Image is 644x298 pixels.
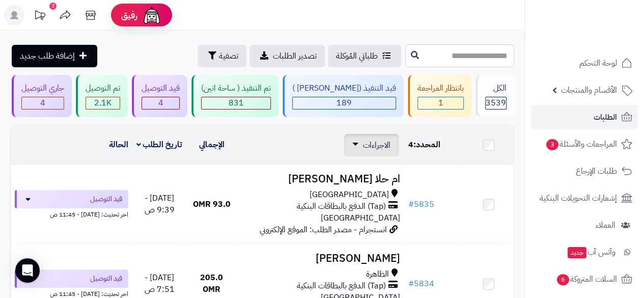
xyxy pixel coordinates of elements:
[130,75,189,117] a: قيد التوصيل 4
[531,105,638,129] a: الطلبات
[121,9,137,21] span: رفيق
[15,208,128,219] div: اخر تحديث: [DATE] - 11:45 ص
[49,3,57,10] div: 7
[531,213,638,237] a: العملاء
[352,139,390,151] a: الاجراءات
[408,139,459,151] div: المحدد:
[363,139,390,151] span: الاجراءات
[20,50,75,62] span: إضافة طلب جديد
[136,139,183,151] a: تاريخ الطلب
[594,110,617,124] span: الطلبات
[12,45,97,67] a: إضافة طلب جديد
[576,164,617,178] span: طلبات الإرجاع
[557,274,569,285] span: 6
[596,218,615,232] span: العملاء
[406,75,473,117] a: بانتظار المراجعة 1
[531,267,638,291] a: السلات المتروكة6
[145,192,175,216] span: [DATE] - 9:39 ص
[189,75,281,117] a: تم التنفيذ ( ساحة اتين) 831
[199,139,225,151] a: الإجمالي
[158,97,163,109] span: 4
[27,5,52,28] a: تحديثات المنصة
[74,75,130,117] a: تم التوصيل 2.1K
[545,137,617,151] span: المراجعات والأسئلة
[241,173,400,185] h3: ام حلا [PERSON_NAME]
[531,159,638,183] a: طلبات الإرجاع
[109,139,128,151] a: الحالة
[567,245,615,259] span: وآتس آب
[142,5,162,25] img: ai-face.png
[310,189,389,201] span: [GEOGRAPHIC_DATA]
[229,97,244,109] span: 831
[546,139,558,150] span: 3
[202,97,270,109] div: 831
[86,83,120,94] div: تم التوصيل
[40,97,45,109] span: 4
[337,97,352,109] span: 189
[142,97,179,109] div: 4
[486,97,506,109] span: 3539
[193,198,231,210] span: 93.0 OMR
[142,83,180,94] div: قيد التوصيل
[297,201,386,212] span: (Tap) الدفع بالبطاقات البنكية
[408,198,434,210] a: #5835
[321,212,400,224] span: [GEOGRAPHIC_DATA]
[336,50,378,62] span: طلباتي المُوكلة
[200,272,223,295] span: 205.0 OMR
[260,224,387,236] span: انستجرام - مصدر الطلب: الموقع الإلكتروني
[366,268,389,280] span: الظاهرة
[15,258,40,283] div: Open Intercom Messenger
[273,50,317,62] span: تصدير الطلبات
[561,83,617,97] span: الأقسام والمنتجات
[485,83,507,94] div: الكل
[556,272,617,286] span: السلات المتروكة
[568,247,586,258] span: جديد
[531,186,638,210] a: إشعارات التحويلات البنكية
[418,97,463,109] div: 1
[408,278,434,290] a: #5834
[249,45,325,67] a: تصدير الطلبات
[21,83,64,94] div: جاري التوصيل
[198,45,246,67] button: تصفية
[417,83,464,94] div: بانتظار المراجعة
[408,139,413,151] span: 4
[241,253,400,264] h3: [PERSON_NAME]
[328,45,401,67] a: طلباتي المُوكلة
[531,240,638,264] a: وآتس آبجديد
[575,26,634,47] img: logo-2.png
[408,278,414,290] span: #
[90,194,122,204] span: قيد التوصيل
[579,56,617,70] span: لوحة التحكم
[408,198,414,210] span: #
[219,50,238,62] span: تصفية
[90,274,122,284] span: قيد التوصيل
[281,75,406,117] a: قيد التنفيذ ([PERSON_NAME] ) 189
[201,83,271,94] div: تم التنفيذ ( ساحة اتين)
[473,75,516,117] a: الكل3539
[22,97,64,109] div: 4
[94,97,111,109] span: 2.1K
[292,83,396,94] div: قيد التنفيذ ([PERSON_NAME] )
[540,191,617,205] span: إشعارات التحويلات البنكية
[145,272,175,295] span: [DATE] - 7:51 ص
[438,97,443,109] span: 1
[531,51,638,75] a: لوحة التحكم
[293,97,396,109] div: 189
[10,75,74,117] a: جاري التوصيل 4
[86,97,120,109] div: 2061
[297,280,386,292] span: (Tap) الدفع بالبطاقات البنكية
[531,132,638,156] a: المراجعات والأسئلة3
